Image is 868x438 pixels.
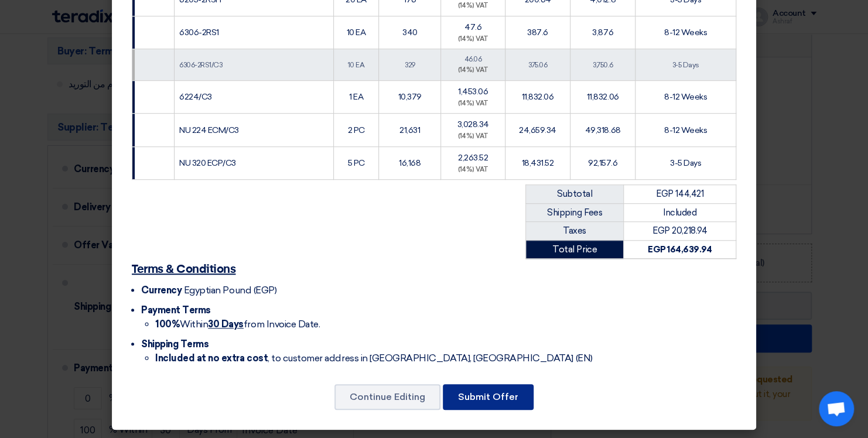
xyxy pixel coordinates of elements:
span: 3,028.34 [457,119,488,129]
span: 375.06 [528,61,547,69]
td: EGP 144,421 [623,185,736,204]
span: 8-12 Weeks [664,28,707,37]
span: 2,263.52 [458,153,488,163]
span: 5 PC [347,158,364,168]
span: 11,832.06 [522,92,554,102]
span: 3-5 Days [672,61,699,69]
td: Shipping Fees [526,203,624,222]
strong: EGP 164,639.94 [648,244,712,255]
span: Payment Terms [141,304,211,316]
div: (14%) VAT [446,66,500,76]
span: 2 PC [347,125,364,135]
span: 1 EA [349,92,363,102]
span: 24,659.34 [519,125,556,135]
button: Submit Offer [443,384,534,410]
span: 387.6 [527,28,548,37]
span: 18,431.52 [522,158,554,168]
td: Taxes [526,222,624,241]
u: Terms & Conditions [132,264,235,275]
span: 6306-2RS1/C3 [179,61,222,69]
span: Included [663,207,696,218]
span: 8-12 Weeks [664,125,707,135]
span: 16,168 [399,158,421,168]
span: 47.6 [464,22,481,32]
span: 3,876 [592,28,613,37]
span: Within from Invoice Date. [155,319,320,330]
span: 340 [402,28,418,37]
span: 49,318.68 [585,125,621,135]
span: 10 EA [348,61,365,69]
span: 10,379 [398,92,422,102]
span: 6306-2RS1 [179,28,219,37]
td: Subtotal [526,185,624,204]
div: Open chat [819,391,854,426]
span: 11,832.06 [587,92,619,102]
span: EGP 20,218.94 [652,225,707,236]
span: 3-5 Days [670,158,701,168]
div: (14%) VAT [446,35,500,45]
div: (14%) VAT [446,99,500,109]
strong: 100% [155,319,180,330]
span: 92,157.6 [588,158,617,168]
span: 329 [405,61,415,69]
span: 46.06 [464,55,482,63]
span: 21,631 [399,125,420,135]
li: , to customer address in [GEOGRAPHIC_DATA], [GEOGRAPHIC_DATA] (EN) [155,351,736,365]
span: 8-12 Weeks [664,92,707,102]
span: 6224/C3 [179,92,212,102]
span: NU 320 ECP/C3 [179,158,236,168]
span: Egyptian Pound (EGP) [184,285,276,296]
span: NU 224 ECM/C3 [179,125,239,135]
span: 3,750.6 [593,61,613,69]
span: Currency [141,285,182,296]
strong: Included at no extra cost [155,353,268,364]
span: 10 EA [347,28,366,37]
u: 30 Days [208,319,244,330]
div: (14%) VAT [446,1,500,11]
span: Shipping Terms [141,338,209,350]
td: Total Price [526,240,624,259]
div: (14%) VAT [446,132,500,142]
button: Continue Editing [334,384,440,410]
span: 1,453.06 [458,87,488,97]
div: (14%) VAT [446,165,500,175]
